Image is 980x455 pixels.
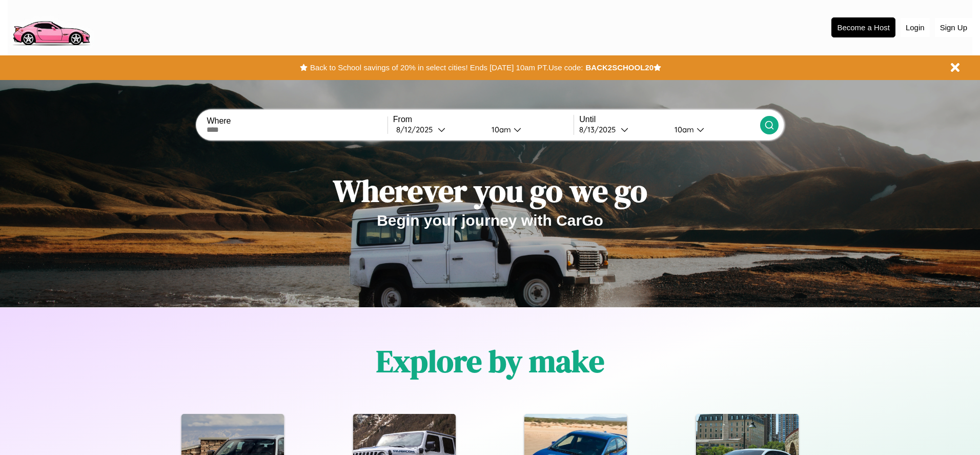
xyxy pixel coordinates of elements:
button: 10am [483,124,574,135]
div: 8 / 13 / 2025 [579,125,621,134]
label: From [393,115,574,124]
h1: Explore by make [376,340,604,382]
div: 10am [669,125,697,134]
img: logo [8,5,94,48]
label: Where [207,116,387,126]
div: 10am [486,125,514,134]
button: Login [901,18,930,37]
button: Sign Up [935,18,972,37]
button: 8/12/2025 [393,124,483,135]
b: BACK2SCHOOL20 [585,63,654,72]
div: 8 / 12 / 2025 [396,125,438,134]
button: 10am [666,124,760,135]
label: Until [579,115,760,124]
button: Become a Host [831,17,895,37]
button: Back to School savings of 20% in select cities! Ends [DATE] 10am PT.Use code: [308,61,585,75]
